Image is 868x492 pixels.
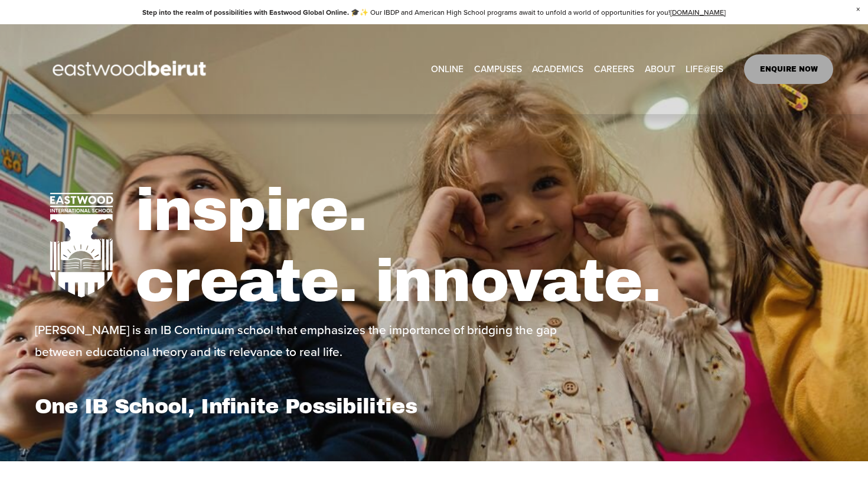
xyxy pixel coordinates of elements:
[474,61,522,77] span: CAMPUSES
[645,61,676,77] span: ABOUT
[474,60,522,78] a: folder dropdown
[532,60,583,78] a: folder dropdown
[135,175,833,317] h1: inspire. create. innovate.
[670,7,726,17] a: [DOMAIN_NAME]
[532,61,583,77] span: ACADEMICS
[686,60,723,78] a: folder dropdown
[686,61,723,77] span: LIFE@EIS
[744,54,833,84] a: ENQUIRE NOW
[35,39,227,99] img: EastwoodIS Global Site
[35,394,431,419] h1: One IB School, Infinite Possibilities
[594,60,634,78] a: CAREERS
[35,319,599,363] p: [PERSON_NAME] is an IB Continuum school that emphasizes the importance of bridging the gap betwee...
[645,60,676,78] a: folder dropdown
[431,60,464,78] a: ONLINE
